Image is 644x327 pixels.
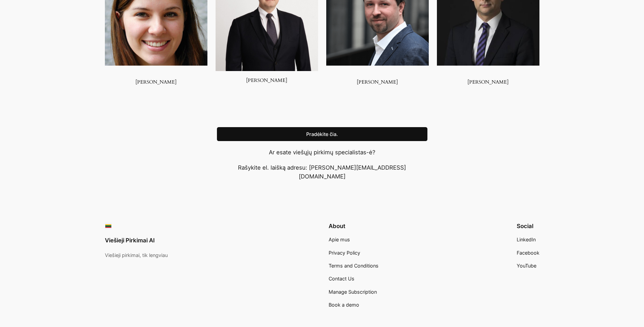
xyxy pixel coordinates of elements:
span: Privacy Policy [329,250,360,256]
a: Contact Us [329,275,354,282]
h2: Social [517,223,539,229]
a: Viešieji Pirkimai AI [105,237,155,244]
span: Apie mus [329,237,350,242]
p: Rašykite el. laišką adresu: [PERSON_NAME][EMAIL_ADDRESS][DOMAIN_NAME] [217,163,427,181]
h3: [PERSON_NAME] [326,79,429,85]
a: YouTube [517,262,536,270]
nav: Footer navigation 4 [329,236,379,309]
h3: [PERSON_NAME] [437,79,539,85]
span: LinkedIn [517,237,536,242]
span: Book a demo [329,302,359,308]
span: Contact Us [329,276,354,281]
p: Ar esate viešųjų pirkimų specialistas-ė? [217,148,427,157]
a: LinkedIn [517,236,536,243]
a: Manage Subscription [329,288,377,296]
span: Facebook [517,250,539,256]
span: YouTube [517,263,536,269]
h3: [PERSON_NAME] [216,78,318,83]
span: Manage Subscription [329,289,377,295]
a: Apie mus [329,236,350,243]
a: Privacy Policy [329,249,360,257]
a: Facebook [517,249,539,257]
p: Viešieji pirkimai, tik lengviau [105,252,168,259]
a: Terms and Conditions [329,262,379,270]
span: Terms and Conditions [329,263,379,269]
h2: About [329,223,379,229]
h3: [PERSON_NAME] [105,79,207,85]
img: Viešieji pirkimai logo [105,223,112,229]
a: Book a demo [329,301,359,309]
nav: Footer navigation 3 [517,236,539,270]
a: Pradėkite čia. [217,127,427,141]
